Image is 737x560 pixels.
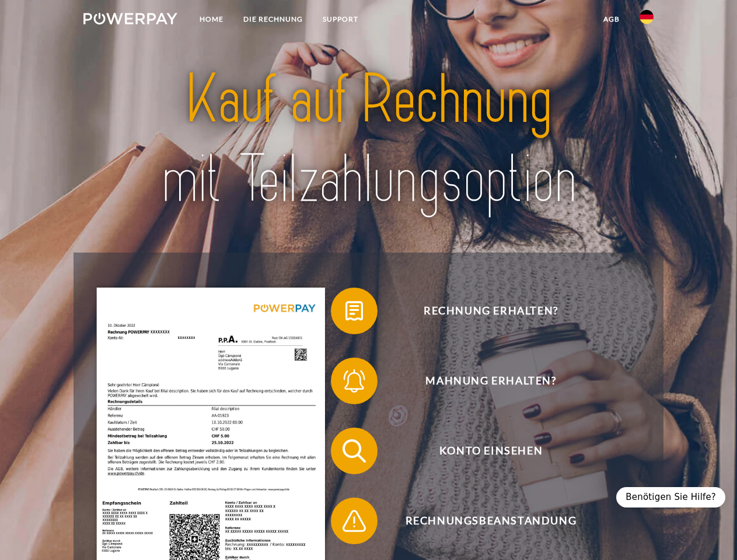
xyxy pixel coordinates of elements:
a: Home [190,9,233,30]
img: qb_bill.svg [340,296,369,325]
img: qb_search.svg [340,436,369,466]
img: qb_bell.svg [340,366,369,395]
span: Rechnung erhalten? [348,288,634,334]
span: Mahnung erhalten? [348,358,634,404]
img: title-powerpay_de.svg [111,56,626,223]
div: Benötigen Sie Hilfe? [616,487,725,508]
button: Rechnung erhalten? [331,288,634,334]
a: SUPPORT [313,9,368,30]
button: Rechnungsbeanstandung [331,498,634,544]
button: Konto einsehen [331,428,634,474]
img: de [640,10,654,24]
img: logo-powerpay-white.svg [83,13,177,24]
a: DIE RECHNUNG [233,9,313,30]
span: Konto einsehen [348,428,634,474]
img: qb_warning.svg [340,506,369,535]
button: Mahnung erhalten? [331,358,634,404]
span: Rechnungsbeanstandung [348,498,634,544]
a: agb [593,9,630,30]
